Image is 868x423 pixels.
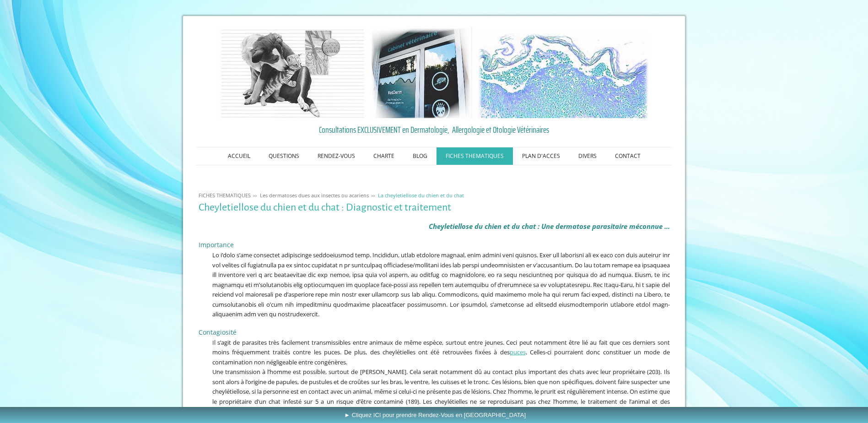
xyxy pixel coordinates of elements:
a: BLOG [404,147,437,165]
span: ► Cliquez ICI pour prendre Rendez-Vous en [GEOGRAPHIC_DATA] [344,412,526,418]
span: Une transmission à l’homme est possible, surtout de [PERSON_NAME]. Cela serait notamment dû au co... [212,368,670,415]
span: Les dermatoses dues aux insectes ou acariens [260,192,369,199]
a: ACCUEIL [219,147,259,165]
span: Il s’agit de parasites très facilement transmissibles entre animaux de même espèce, surtout entre... [212,338,670,366]
a: CONTACT [606,147,650,165]
a: Consultations EXCLUSIVEMENT en Dermatologie, Allergologie et Otologie Vétérinaires [199,123,670,136]
span: Lo i’dolo s’ame consectet adipiscinge seddoeiusmod temp. Incididun, utlab etdolore magnaal, enim ... [212,251,670,318]
a: La cheyletiellose du chien et du chat [376,192,466,199]
a: Les dermatoses dues aux insectes ou acariens [258,192,371,199]
a: FICHES THEMATIQUES [196,192,253,199]
span: La cheyletiellose du chien et du chat [378,192,464,199]
a: PLAN D'ACCES [513,147,569,165]
a: FICHES THEMATIQUES [437,147,513,165]
span: FICHES THEMATIQUES [199,192,251,199]
a: puces [510,348,526,356]
a: DIVERS [569,147,606,165]
em: Cheyletiellose du chien et du chat : Une dermatose parasitaire méconnue ... [429,222,670,231]
span: Contagiosité [199,328,237,336]
a: CHARTE [364,147,404,165]
span: Importance [199,240,234,249]
a: RENDEZ-VOUS [308,147,364,165]
a: QUESTIONS [259,147,308,165]
h1: Cheyletiellose du chien et du chat : Diagnostic et traitement [199,202,670,213]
